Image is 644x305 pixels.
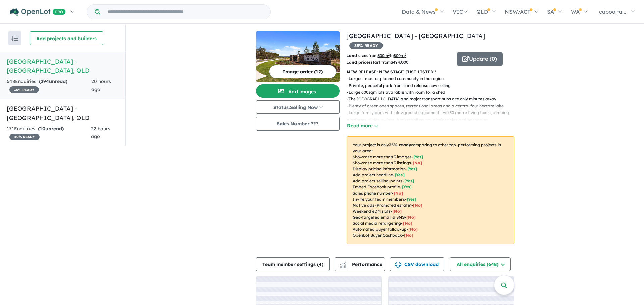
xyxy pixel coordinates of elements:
u: Native ads (Promoted estate) [353,203,411,208]
u: Weekend eDM slots [353,209,391,214]
img: download icon [395,262,401,269]
span: [ Yes ] [407,197,416,202]
img: Openlot PRO Logo White [10,8,66,16]
span: 35 % READY [9,86,39,93]
u: 800 m [394,53,406,58]
u: $ 494,000 [391,60,408,65]
button: CSV download [390,257,444,271]
span: [No] [403,221,412,226]
b: Land prices [346,60,371,65]
u: Social media retargeting [353,221,401,226]
div: 171 Enquir ies [7,125,91,141]
p: NEW RELEASE: NEW STAGE JUST LISTED!! [347,69,514,75]
sup: 2 [388,53,390,56]
span: Performance [341,261,382,268]
span: [ Yes ] [404,178,414,183]
span: 4 [319,261,322,268]
h5: [GEOGRAPHIC_DATA] - [GEOGRAPHIC_DATA] , QLD [7,57,119,75]
p: start from [346,59,451,66]
span: [No] [406,215,416,220]
button: Team member settings (4) [256,257,330,271]
span: cabooltu... [599,8,626,15]
span: 40 % READY [9,134,40,140]
span: 294 [41,78,49,84]
button: Status:Selling Now [256,100,340,114]
a: [GEOGRAPHIC_DATA] - [GEOGRAPHIC_DATA] [346,32,485,40]
span: 10 [40,126,45,132]
u: Add project headline [353,172,393,177]
p: from [346,52,451,59]
u: Embed Facebook profile [353,184,400,189]
span: [ Yes ] [395,172,405,177]
p: - Large 600sqm lots available with room for a shed [347,89,520,96]
h5: [GEOGRAPHIC_DATA] - [GEOGRAPHIC_DATA] , QLD [7,104,119,122]
u: Add project selling-points [353,178,402,183]
u: Geo-targeted email & SMS [353,215,405,220]
div: 648 Enquir ies [7,78,91,94]
p: - Largest master planned community in the region [347,75,520,82]
u: Display pricing information [353,166,406,171]
button: All enquiries (648) [450,257,511,271]
span: [No] [392,209,402,214]
span: [ No ] [394,190,403,196]
p: - The [GEOGRAPHIC_DATA] and major transport hubs are only minutes away [347,96,520,102]
strong: ( unread) [38,126,64,132]
u: OpenLot Buyer Cashback [353,233,402,238]
span: [ No ] [413,160,422,165]
u: 300 m [378,53,390,58]
p: - Large family park with playground equipment, two 30 metre flying foxes, climbing platforms, sli... [347,109,520,123]
img: sort.svg [11,36,18,41]
span: [ Yes ] [402,184,412,189]
p: - Private, peaceful park front land release now selling [347,82,520,89]
strong: ( unread) [39,78,67,84]
span: to [390,53,406,58]
span: 20 hours ago [91,78,111,92]
button: Add images [256,84,340,98]
span: 35 % READY [349,42,383,49]
button: Update (0) [457,52,503,66]
img: Central Springs Estate - Caboolture [256,31,340,82]
span: [No] [408,227,418,232]
span: [ Yes ] [407,166,417,171]
button: Add projects and builders [30,31,103,45]
span: [No] [413,203,422,208]
img: bar-chart.svg [340,264,347,268]
p: Your project is only comparing to other top-performing projects in your area: - - - - - - - - - -... [347,136,514,244]
u: Sales phone number [353,190,392,196]
b: 35 % ready [389,142,411,147]
span: 22 hours ago [91,126,110,140]
span: [No] [404,233,413,238]
sup: 2 [405,53,406,56]
p: - Plenty of green open spaces, recreational areas and a central four hectare lake [347,103,520,109]
u: Automated buyer follow-up [353,227,407,232]
button: Read more [347,122,378,130]
button: Image order (12) [269,65,336,78]
img: line-chart.svg [340,262,346,265]
b: Land sizes [346,53,368,58]
button: Performance [335,257,385,271]
u: Invite your team members [353,197,405,202]
button: Sales Number:??? [256,117,340,131]
span: [ Yes ] [413,154,423,159]
input: Try estate name, suburb, builder or developer [102,5,269,19]
u: Showcase more than 3 listings [353,160,411,165]
u: Showcase more than 3 images [353,154,412,159]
